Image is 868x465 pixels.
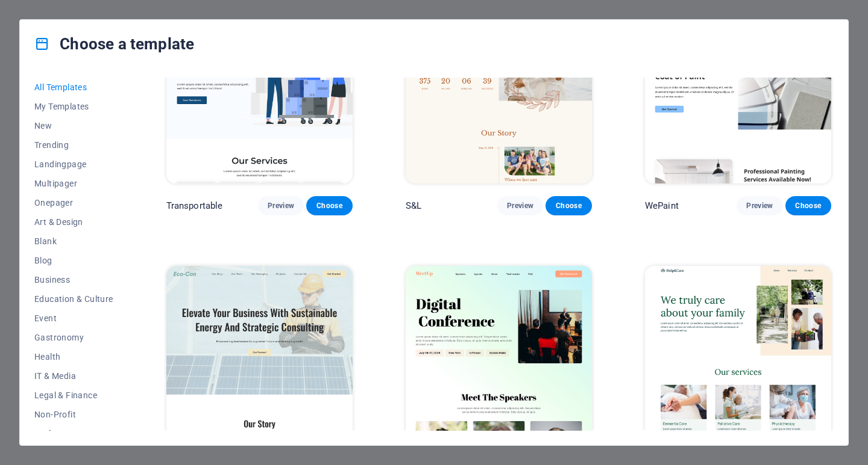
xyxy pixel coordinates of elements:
button: Preview [497,196,543,215]
button: New [34,116,113,135]
span: Education & Culture [34,294,113,304]
h4: Choose a template [34,34,194,54]
span: Art & Design [34,217,113,227]
button: Blog [34,251,113,270]
button: Choose [546,196,591,215]
img: MeetUp [406,266,592,437]
span: Trending [34,140,113,150]
span: All Templates [34,82,113,92]
span: Choose [555,201,582,211]
span: Legal & Finance [34,390,113,400]
button: Performance [34,424,113,443]
img: Eco-Con [166,266,353,437]
span: Choose [795,201,822,211]
img: WePaint [645,12,831,183]
button: All Templates [34,78,113,97]
span: Landingpage [34,159,113,169]
button: My Templates [34,97,113,116]
span: Health [34,352,113,362]
button: Choose [306,196,352,215]
button: Blank [34,232,113,251]
p: WePaint [645,200,679,212]
span: Choose [316,201,342,211]
button: Education & Culture [34,289,113,309]
p: S&L [406,200,421,212]
button: Landingpage [34,155,113,174]
img: S&L [406,12,592,183]
span: Gastronomy [34,333,113,342]
img: Transportable [166,12,353,183]
span: My Templates [34,102,113,111]
span: IT & Media [34,371,113,381]
span: Event [34,313,113,323]
button: Multipager [34,174,113,193]
span: Preview [268,201,294,211]
span: Business [34,275,113,285]
button: Choose [785,196,831,215]
button: Onepager [34,193,113,212]
span: Blog [34,256,113,265]
button: Gastronomy [34,328,113,347]
button: Preview [737,196,782,215]
span: Multipager [34,179,113,188]
button: Business [34,270,113,289]
button: Health [34,347,113,366]
span: Performance [34,429,113,439]
button: IT & Media [34,366,113,386]
button: Art & Design [34,212,113,232]
button: Legal & Finance [34,386,113,405]
img: Help & Care [645,266,831,437]
span: Preview [746,201,773,211]
span: Non-Profit [34,410,113,419]
span: New [34,121,113,131]
span: Blank [34,236,113,246]
button: Trending [34,135,113,155]
button: Non-Profit [34,405,113,424]
button: Event [34,309,113,328]
span: Onepager [34,198,113,208]
span: Preview [507,201,533,211]
p: Transportable [166,200,223,212]
button: Preview [258,196,304,215]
